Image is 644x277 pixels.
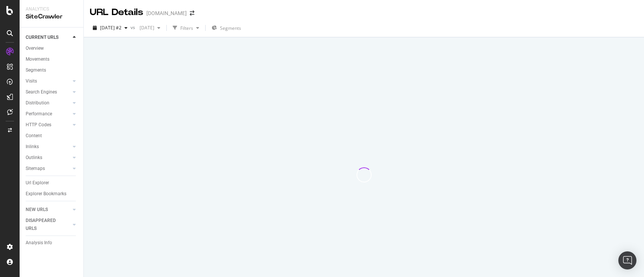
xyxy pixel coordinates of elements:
[26,132,42,140] div: Content
[26,239,52,247] div: Analysis Info
[26,143,39,151] div: Inlinks
[26,143,71,151] a: Inlinks
[131,24,137,31] span: vs
[190,11,194,16] div: arrow-right-arrow-left
[618,251,636,269] div: Open Intercom Messenger
[26,34,58,41] div: CURRENT URLS
[137,22,163,34] button: [DATE]
[180,25,193,31] div: Filters
[137,24,154,31] span: 2025 Mar. 9th
[26,34,71,41] a: CURRENT URLS
[26,217,64,233] div: DISAPPEARED URLS
[26,179,78,187] a: Url Explorer
[26,206,71,214] a: NEW URLS
[26,88,57,96] div: Search Engines
[100,24,121,31] span: 2025 Sep. 15th #2
[26,121,71,129] a: HTTP Codes
[26,217,71,233] a: DISAPPEARED URLS
[26,6,77,12] div: Analytics
[26,121,51,129] div: HTTP Codes
[26,110,52,118] div: Performance
[146,9,187,17] div: [DOMAIN_NAME]
[26,66,78,74] a: Segments
[90,22,131,34] button: [DATE] #2
[26,190,78,198] a: Explorer Bookmarks
[26,99,49,107] div: Distribution
[26,165,71,173] a: Sitemaps
[26,55,78,63] a: Movements
[26,12,77,21] div: SiteCrawler
[26,154,71,162] a: Outlinks
[90,6,143,19] div: URL Details
[26,77,71,85] a: Visits
[26,66,46,74] div: Segments
[26,110,71,118] a: Performance
[26,154,42,162] div: Outlinks
[26,99,71,107] a: Distribution
[170,22,202,34] button: Filters
[26,206,48,214] div: NEW URLS
[26,44,44,52] div: Overview
[209,22,244,34] button: Segments
[26,190,66,198] div: Explorer Bookmarks
[26,88,71,96] a: Search Engines
[26,55,49,63] div: Movements
[26,77,37,85] div: Visits
[26,239,78,247] a: Analysis Info
[26,165,45,173] div: Sitemaps
[220,25,241,31] span: Segments
[26,179,49,187] div: Url Explorer
[26,44,78,52] a: Overview
[26,132,78,140] a: Content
